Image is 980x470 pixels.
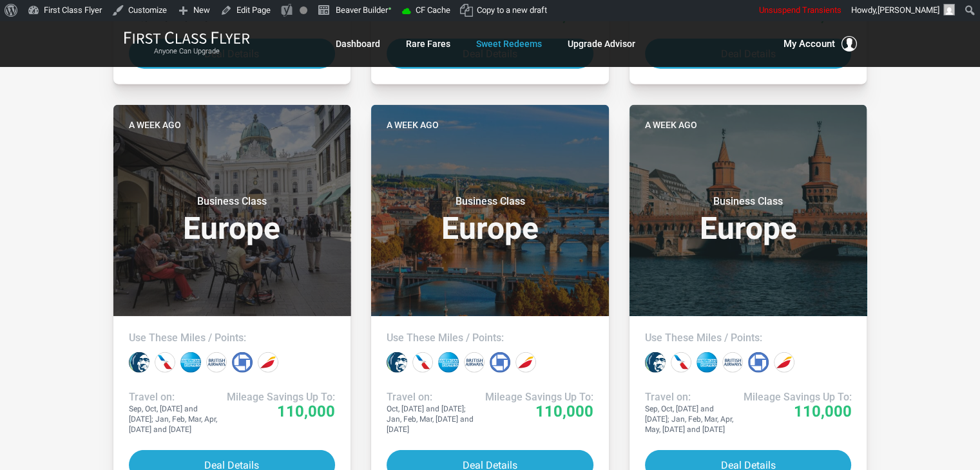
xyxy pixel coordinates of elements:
[124,47,250,56] small: Anyone Can Upgrade
[258,352,278,373] div: Iberia miles
[387,118,439,132] time: A week ago
[464,352,485,373] div: British Airways miles
[568,32,635,55] a: Upgrade Advisor
[388,2,392,15] span: •
[124,31,250,44] img: First Class Flyer
[412,352,433,373] div: American miles
[878,5,939,15] span: [PERSON_NAME]
[387,332,593,344] h4: Use These Miles / Points:
[180,352,201,373] div: Amex points
[129,118,181,132] time: A week ago
[387,195,593,244] h3: Europe
[490,352,510,373] div: Chase points
[697,352,717,373] div: Amex points
[645,352,666,373] div: Alaska miles
[129,332,336,344] h4: Use These Miles / Points:
[151,195,312,208] small: Business Class
[759,5,841,15] span: Unsuspend Transients
[722,352,743,373] div: British Airways miles
[232,352,253,373] div: Chase points
[774,352,794,373] div: Iberia miles
[645,118,697,132] time: A week ago
[645,195,852,244] h3: Europe
[783,36,857,52] button: My Account
[515,352,536,373] div: Iberia miles
[129,352,149,373] div: Alaska miles
[387,352,407,373] div: Alaska miles
[155,352,175,373] div: American miles
[438,352,459,373] div: Amex points
[406,32,450,55] a: Rare Fares
[336,32,380,55] a: Dashboard
[645,332,852,344] h4: Use These Miles / Points:
[748,352,769,373] div: Chase points
[783,36,835,52] span: My Account
[668,195,829,208] small: Business Class
[476,32,542,55] a: Sweet Redeems
[206,352,227,373] div: British Airways miles
[409,195,570,208] small: Business Class
[129,195,336,244] h3: Europe
[124,31,250,57] a: First Class FlyerAnyone Can Upgrade
[671,352,691,373] div: American miles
